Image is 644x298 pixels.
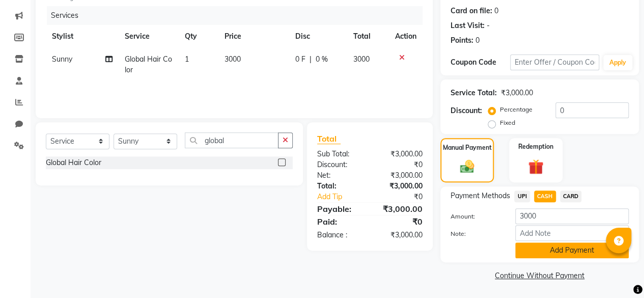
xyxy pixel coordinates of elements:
[46,157,101,168] div: Global Hair Color
[603,55,632,70] button: Apply
[316,54,328,65] span: 0 %
[475,35,480,46] div: 0
[310,230,370,240] div: Balance :
[310,149,370,159] div: Sub Total:
[518,142,553,151] label: Redemption
[443,229,508,238] label: Note:
[370,203,430,215] div: ₹3,000.00
[347,25,389,48] th: Total
[370,149,430,159] div: ₹3,000.00
[46,25,119,48] th: Stylist
[443,212,508,221] label: Amount:
[494,6,498,16] div: 0
[380,192,430,202] div: ₹0
[185,55,189,64] span: 1
[310,170,370,181] div: Net:
[515,225,629,241] input: Add Note
[500,118,515,127] label: Fixed
[515,208,629,224] input: Amount
[515,242,629,258] button: Add Payment
[451,105,482,116] div: Discount:
[487,20,490,31] div: -
[218,25,289,48] th: Price
[317,133,341,144] span: Total
[119,25,178,48] th: Service
[370,170,430,181] div: ₹3,000.00
[451,35,473,46] div: Points:
[179,25,218,48] th: Qty
[442,270,637,281] a: Continue Without Payment
[310,192,380,202] a: Add Tip
[310,215,370,228] div: Paid:
[353,55,370,64] span: 3000
[534,191,556,202] span: CASH
[370,159,430,170] div: ₹0
[451,20,485,31] div: Last Visit:
[451,6,492,16] div: Card on file:
[125,55,172,74] span: Global Hair Color
[185,132,278,148] input: Search or Scan
[510,55,599,70] input: Enter Offer / Coupon Code
[52,55,72,64] span: Sunny
[560,191,582,202] span: CARD
[370,181,430,192] div: ₹3,000.00
[310,181,370,192] div: Total:
[310,159,370,170] div: Discount:
[523,157,548,176] img: _gift.svg
[47,6,430,25] div: Services
[500,105,533,114] label: Percentage
[514,191,530,202] span: UPI
[501,88,533,98] div: ₹3,000.00
[456,158,479,175] img: _cash.svg
[451,191,510,201] span: Payment Methods
[389,25,423,48] th: Action
[370,215,430,228] div: ₹0
[451,88,497,98] div: Service Total:
[225,55,241,64] span: 3000
[289,25,347,48] th: Disc
[370,230,430,240] div: ₹3,000.00
[295,54,305,65] span: 0 F
[310,54,312,65] span: |
[443,143,492,152] label: Manual Payment
[451,57,510,68] div: Coupon Code
[310,203,370,215] div: Payable:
